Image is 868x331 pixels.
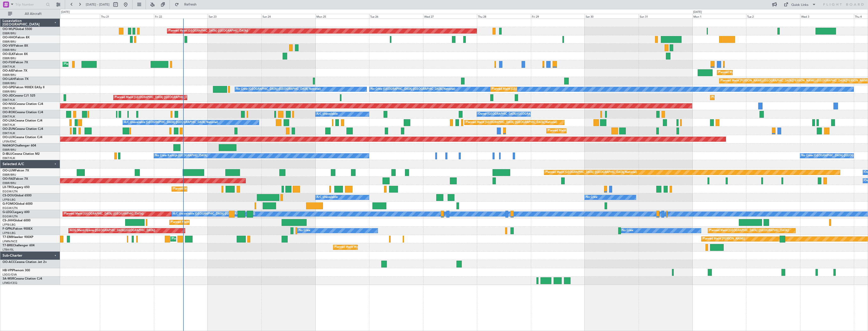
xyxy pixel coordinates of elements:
[173,185,253,193] div: Planned Maint [GEOGRAPHIC_DATA] ([GEOGRAPHIC_DATA])
[3,40,16,44] a: EBBR/BRU
[703,235,745,243] div: Planned Maint [PERSON_NAME]
[3,86,44,89] a: OO-GPEFalcon 900EX EASy II
[70,227,155,234] div: AOG Maint Hyères ([GEOGRAPHIC_DATA]-[GEOGRAPHIC_DATA])
[3,169,29,172] a: OO-LUMFalcon 7X
[3,194,14,197] span: CS-DOU
[3,202,33,205] a: G-FOMOGlobal 6000
[61,10,70,14] div: [DATE]
[639,14,692,18] div: Sun 31
[746,14,800,18] div: Tue 2
[3,219,31,222] a: CS-JHHGlobal 6000
[173,210,255,218] div: A/C Unavailable [GEOGRAPHIC_DATA] ([GEOGRAPHIC_DATA])
[3,219,13,222] span: CS-JHH
[3,128,15,131] span: OO-ZUN
[3,36,16,39] span: OO-HHO
[335,244,395,251] div: Planned Maint Warsaw ([GEOGRAPHIC_DATA])
[3,81,16,85] a: EBBR/BRU
[3,156,15,160] a: EBKT/KJK
[3,202,15,205] span: G-FOMO
[369,14,423,18] div: Tue 26
[3,53,14,56] span: OO-ELK
[546,169,637,176] div: Planned Maint [GEOGRAPHIC_DATA] ([GEOGRAPHIC_DATA] National)
[3,173,16,177] a: EBBR/BRU
[423,14,477,18] div: Wed 27
[781,1,819,9] button: Quick Links
[261,14,315,18] div: Sun 24
[3,28,15,31] span: OO-WLP
[3,53,28,56] a: OO-ELKFalcon 8X
[317,194,338,201] div: A/C Unavailable
[299,227,310,234] div: No Crew
[466,119,557,126] div: Planned Maint [GEOGRAPHIC_DATA] ([GEOGRAPHIC_DATA] National)
[172,1,203,9] button: Refresh
[3,261,15,264] span: OO-ACC
[3,36,30,39] a: OO-HHOFalcon 8X
[3,131,15,135] a: EBKT/KJK
[15,1,44,8] input: Trip Number
[3,177,14,180] span: OO-FAE
[3,244,13,247] span: T7-BRE
[86,2,110,7] span: [DATE] - [DATE]
[3,115,15,118] a: EBKT/KJK
[622,227,633,234] div: No Crew
[692,14,746,18] div: Mon 1
[3,65,15,69] a: EBKT/KJK
[100,14,154,18] div: Thu 21
[3,56,16,60] a: EBBR/BRU
[3,111,15,114] span: OO-ROK
[3,44,14,47] span: OO-VSF
[3,153,40,156] a: D-IBLUCessna Citation M2
[3,61,28,64] a: OO-FSXFalcon 7X
[548,127,607,135] div: Planned Maint Kortrijk-[GEOGRAPHIC_DATA]
[3,236,12,239] span: T7-EMI
[3,44,28,47] a: OO-VSFFalcon 8X
[124,119,218,126] div: A/C Unavailable [GEOGRAPHIC_DATA] ([GEOGRAPHIC_DATA] National)
[585,14,638,18] div: Sat 30
[3,148,16,152] a: EBBR/BRU
[586,194,598,201] div: No Crew
[3,177,28,180] a: OO-FAEFalcon 7X
[3,111,43,114] a: OO-ROKCessna Citation CJ4
[115,94,194,101] div: Planned Maint [GEOGRAPHIC_DATA] ([GEOGRAPHIC_DATA])
[371,85,455,93] div: No Crew [GEOGRAPHIC_DATA] ([GEOGRAPHIC_DATA] National)
[3,78,29,81] a: OO-LAHFalcon 7X
[709,227,789,234] div: Planned Maint [GEOGRAPHIC_DATA] ([GEOGRAPHIC_DATA])
[3,144,36,147] a: N604GFChallenger 604
[3,231,16,235] a: LFPB/LBG
[3,186,13,189] span: LX-TRO
[3,236,33,239] a: T7-EMIHawker 900XP
[3,261,47,264] a: OO-ACCCessna Citation Jet 2+
[800,14,854,18] div: Wed 3
[64,210,144,218] div: Planned Maint [GEOGRAPHIC_DATA] ([GEOGRAPHIC_DATA])
[3,211,30,214] a: G-LEGCLegacy 600
[531,14,585,18] div: Fri 29
[3,227,13,230] span: F-GPNJ
[3,194,32,197] a: CS-DOUGlobal 6500
[3,144,14,147] span: N604GF
[791,3,808,8] div: Quick Links
[154,14,208,18] div: Fri 22
[3,103,15,106] span: OO-NSG
[3,98,15,102] a: EBKT/KJK
[3,169,15,172] span: OO-LUM
[3,78,15,81] span: OO-LAH
[3,281,17,285] a: LFMD/CEQ
[477,14,531,18] div: Thu 28
[478,110,546,118] div: Owner [GEOGRAPHIC_DATA]-[GEOGRAPHIC_DATA]
[3,206,18,210] a: EGGW/LTN
[3,123,15,127] a: EBKT/KJK
[3,69,27,72] a: OO-AIEFalcon 7X
[3,211,13,214] span: G-LEGC
[3,277,14,280] span: 3A-MSR
[3,273,17,277] a: LSGG/GVA
[6,10,55,18] button: All Aircraft
[3,198,16,202] a: LFPB/LBG
[169,27,248,35] div: Planned Maint [GEOGRAPHIC_DATA] ([GEOGRAPHIC_DATA])
[3,28,32,31] a: OO-WLPGlobal 5500
[3,106,15,110] a: EBKT/KJK
[171,219,250,226] div: Planned Maint [GEOGRAPHIC_DATA] ([GEOGRAPHIC_DATA])
[3,227,33,230] a: F-GPNJFalcon 900EX
[3,73,16,77] a: EBBR/BRU
[3,128,43,131] a: OO-ZUNCessna Citation CJ4
[3,90,16,94] a: EBBR/BRU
